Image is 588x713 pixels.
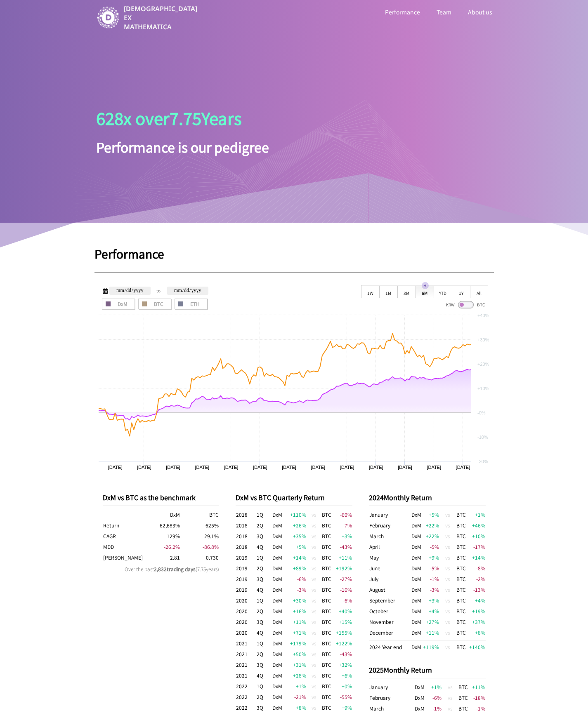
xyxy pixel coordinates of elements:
td: +11 % [469,682,486,692]
td: BTC [456,595,469,606]
text: [DATE] [368,465,383,470]
img: image [96,6,120,30]
td: BTC [321,681,332,692]
div: All [470,285,488,298]
td: +0 % [332,681,352,692]
td: vs [442,682,458,692]
th: DxM [142,509,180,520]
td: DxM [272,638,283,649]
text: [DATE] [137,465,151,470]
text: [DATE] [224,465,238,470]
td: +22 % [423,531,439,541]
text: +30% [477,337,489,342]
td: vs [439,617,456,627]
td: +11 % [283,617,307,627]
td: +9 % [423,552,439,563]
td: BTC [321,692,332,702]
td: February [369,692,414,703]
td: DxM [272,531,283,541]
text: [DATE] [456,465,470,470]
td: 1Q [256,509,272,520]
td: +4 % [469,595,486,606]
td: DxM [272,702,283,713]
td: 2019 [236,574,256,584]
td: 2021 [236,638,256,649]
td: vs [307,606,321,617]
td: +8 % [469,627,486,640]
td: vs [307,584,321,595]
td: August [369,584,410,595]
td: 2022 [236,692,256,702]
td: BTC [321,617,332,627]
td: +1 % [469,509,486,520]
td: +110 % [283,509,307,520]
td: 2019 [236,563,256,574]
td: +31 % [283,659,307,670]
a: About us [466,7,494,17]
td: vs [439,574,456,584]
td: +32 % [332,659,352,670]
td: 29.1 % [180,531,219,541]
p: [DEMOGRAPHIC_DATA] EX MATHEMATICA [124,4,199,31]
span: DxM [105,301,132,306]
td: BTC [321,520,332,531]
td: DxM [410,640,423,653]
td: 625 % [180,520,219,531]
td: -6 % [332,595,352,606]
td: BTC [321,563,332,574]
td: April [369,541,410,552]
td: BTC [456,520,469,531]
td: BTC [321,670,332,681]
td: DxM [410,617,423,627]
span: ETH [177,301,205,306]
td: DxM [272,509,283,520]
td: BTC [321,552,332,563]
td: DxM [272,606,283,617]
td: DxM [410,552,423,563]
td: 2Q [256,520,272,531]
td: +26 % [283,520,307,531]
td: July [369,574,410,584]
td: +10 % [469,531,486,541]
td: -18 % [469,692,486,703]
td: vs [439,595,456,606]
td: +16 % [283,606,307,617]
td: +11 % [423,627,439,640]
text: [DATE] [195,465,209,470]
td: -16 % [332,584,352,595]
td: -5 % [423,563,439,574]
td: vs [307,692,321,702]
td: DxM [272,627,283,638]
td: vs [439,520,456,531]
td: BTC [456,509,469,520]
td: DxM [272,692,283,702]
td: vs [307,531,321,541]
div: 1M [379,285,397,298]
td: +40 % [332,606,352,617]
td: +37 % [469,617,486,627]
td: 4Q [256,670,272,681]
td: 2Q [256,563,272,574]
td: -43 % [332,649,352,659]
td: BTC [321,574,332,584]
td: DxM [410,606,423,617]
td: BTC [456,563,469,574]
td: January [369,682,414,692]
td: -1 % [423,574,439,584]
td: BTC [456,584,469,595]
td: 2021 [236,649,256,659]
p: DxM vs BTC as the benchmark [103,492,220,502]
td: -21 % [283,692,307,702]
td: 3Q [256,531,272,541]
td: vs [307,659,321,670]
td: 2Q [256,692,272,702]
td: vs [307,617,321,627]
td: vs [307,649,321,659]
td: +27 % [423,617,439,627]
td: BTC [456,541,469,552]
td: May [369,552,410,563]
td: vs [307,563,321,574]
td: vs [307,702,321,713]
td: -6 % [283,574,307,584]
td: 2022 [236,681,256,692]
